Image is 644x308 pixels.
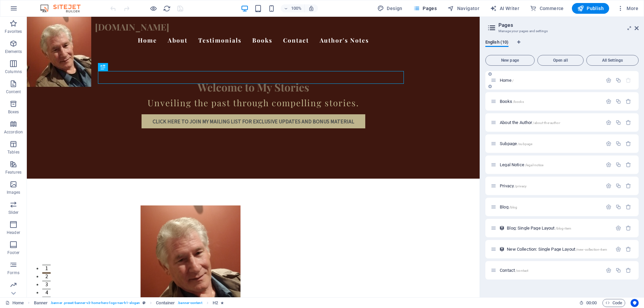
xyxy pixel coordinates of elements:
p: Boxes [8,109,19,115]
div: Legal Notice/legal-notice [498,163,602,167]
span: / [512,79,514,82]
span: Design [377,5,402,12]
i: This element is a customizable preset [143,301,146,305]
span: Click to open page [507,247,607,252]
a: Click to cancel selection. Double-click to open Pages [5,299,24,307]
div: Remove [626,183,631,189]
img: website_grey.svg [11,17,16,23]
span: More [617,5,638,12]
span: /new-collection-item [576,248,607,251]
div: Domain: [DOMAIN_NAME] [17,17,74,23]
span: Click to open page [500,99,524,104]
div: Settings [606,267,611,273]
span: Pages [413,5,437,12]
i: Element contains an animation [221,301,224,305]
div: v 4.0.25 [19,11,33,16]
h6: Session time [579,299,597,307]
div: Duplicate [615,183,621,189]
div: Remove [626,99,631,104]
span: Click to open page [500,162,543,167]
button: Design [375,3,405,14]
button: New page [485,55,535,66]
div: Blog: Single Page Layout/blog-item [505,226,612,230]
div: Settings [606,204,611,210]
div: The startpage cannot be deleted [626,77,631,83]
div: This layout is used as a template for all items (e.g. a blog post) of this collection. The conten... [499,225,505,231]
button: 100% [281,4,305,12]
iframe: To enrich screen reader interactions, please activate Accessibility in Grammarly extension settings [27,17,480,297]
div: Settings [606,77,611,83]
div: Subpage/subpage [498,141,602,146]
div: Contact/contact [498,268,602,272]
i: Reload page [163,5,171,12]
span: Click to select. Double-click to edit [213,299,218,307]
div: Duplicate [615,120,621,125]
span: Commerce [530,5,564,12]
button: Click here to leave preview mode and continue editing [149,4,157,12]
p: Images [7,190,20,195]
div: Settings [606,162,611,168]
div: Remove [626,246,631,252]
div: Domain Overview [25,40,60,44]
h6: 100% [291,4,302,12]
div: Duplicate [615,99,621,104]
button: 5 [15,280,24,281]
p: Content [6,89,21,95]
div: Settings [606,141,611,146]
div: This layout is used as a template for all items (e.g. a blog post) of this collection. The conten... [499,246,505,252]
p: Features [5,170,21,175]
button: reload [163,4,171,12]
div: Remove [626,267,631,273]
button: Commerce [527,3,567,14]
button: Publish [572,3,609,14]
span: /contact [516,269,528,272]
button: AI Writer [487,3,522,14]
span: Click to select. Double-click to edit [156,299,175,307]
h3: Manage your pages and settings [498,28,625,34]
div: Remove [626,120,631,125]
h2: Pages [498,22,639,28]
div: Settings [615,225,621,231]
span: English (10) [485,38,508,48]
button: All Settings [586,55,639,66]
i: On resize automatically adjust zoom level to fit chosen device. [308,5,314,11]
p: Slider [8,210,19,215]
div: Blog/blog [498,205,602,209]
span: /subpage [518,142,532,146]
span: New page [488,58,532,62]
img: Editor Logo [39,4,89,12]
div: Duplicate [615,267,621,273]
nav: breadcrumb [34,299,224,307]
img: tab_keywords_by_traffic_grey.svg [67,39,72,44]
div: Duplicate [615,141,621,146]
span: Click to open page [500,268,528,273]
div: Keywords by Traffic [74,40,113,44]
div: Design (Ctrl+Alt+Y) [375,3,405,14]
div: Home/ [498,78,602,82]
span: : [591,300,592,305]
div: Settings [606,99,611,104]
p: Favorites [5,29,22,34]
div: Remove [626,204,631,210]
span: Click to open page [500,78,514,83]
button: Pages [411,3,439,14]
span: /legal-notice [525,163,544,167]
div: Settings [606,183,611,189]
span: Click to open page [507,226,571,231]
div: Language Tabs [485,40,639,52]
div: Settings [615,246,621,252]
span: All Settings [589,58,636,62]
div: Books/books [498,99,602,104]
button: More [614,3,641,14]
span: AI Writer [490,5,519,12]
span: /books [513,100,524,104]
span: Publish [577,5,604,12]
p: Tables [7,149,19,155]
img: tab_domain_overview_orange.svg [18,39,23,44]
div: Remove [626,225,631,231]
span: Click to open page [500,120,560,125]
div: Remove [626,162,631,168]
